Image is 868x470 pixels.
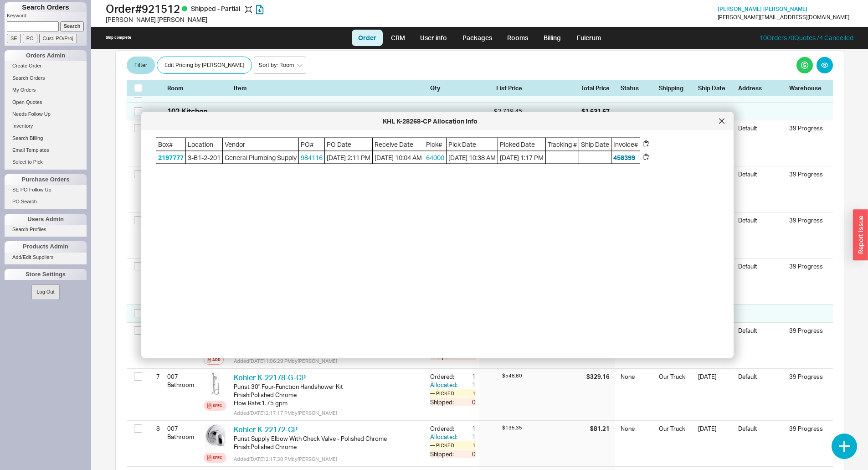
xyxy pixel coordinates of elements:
[234,425,298,434] a: Kohler K-22172-CP
[466,441,476,449] div: 1
[430,381,476,389] button: Allocated:1
[5,241,87,252] div: Products Admin
[430,381,459,389] div: Allocated:
[447,138,498,151] span: Pick Date
[466,389,476,398] div: 1
[789,372,826,381] div: 39 Progress
[789,424,826,433] div: 39 Progress
[426,153,444,161] a: 64000
[698,372,733,393] div: [DATE]
[156,138,185,151] span: Box#
[5,185,87,195] a: SE PO Follow Up
[621,372,653,393] div: None
[213,402,222,409] div: Spec
[234,382,423,391] div: Purist 30" Four-Function Handshower Kit
[570,30,607,46] a: Fulcrum
[157,57,252,74] button: Edit Pricing by [PERSON_NAME]
[447,151,498,164] span: [DATE] 10:38 AM
[760,34,853,41] a: 10Orders /0Quotes /4 Cancelled
[149,369,160,384] div: 7
[789,170,826,178] div: 39 Progress
[5,269,87,280] div: Store Settings
[738,372,784,393] div: Default
[498,151,545,164] span: [DATE] 1:17 PM
[106,35,131,40] div: Ship complete
[459,424,476,433] div: 1
[5,85,87,95] a: My Orders
[204,401,226,411] a: Spec
[5,225,87,234] a: Search Profiles
[167,369,200,393] div: 007 Bathroom
[5,197,87,207] a: PO Search
[586,372,610,381] div: $329.16
[459,398,476,406] div: 0
[12,111,51,117] span: Needs Follow Up
[718,14,849,21] div: [PERSON_NAME][EMAIL_ADDRESS][DOMAIN_NAME]
[5,121,87,131] a: Inventory
[738,216,784,231] div: Default
[659,424,693,439] div: Our Truck
[213,454,222,461] div: Spec
[789,84,826,93] div: Warehouse
[738,326,784,341] div: Default
[581,84,615,93] div: Total Price
[158,153,184,162] button: 2197777
[204,424,226,447] img: GBH_SQTemplate_x5wmwg
[373,138,424,151] span: Receive Date
[500,30,534,46] a: Rooms
[613,153,635,162] button: 458399
[621,424,653,439] div: None
[738,124,784,139] div: Default
[325,151,372,164] span: [DATE] 2:11 PM
[5,214,87,225] div: Users Admin
[718,6,807,12] a: [PERSON_NAME] [PERSON_NAME]
[5,50,87,61] div: Orders Admin
[789,216,826,224] div: 39 Progress
[191,5,241,12] span: Shipped - Partial
[5,61,87,71] a: Create Order
[127,57,155,74] button: Filter
[789,326,826,335] div: 39 Progress
[479,372,522,379] div: $548.60
[581,107,610,116] div: $1,631.67
[234,434,423,443] div: Purist Supply Elbow With Check Valve - Polished Chrome
[738,170,784,185] div: Default
[459,372,476,381] div: 1
[106,2,437,15] h1: Order # 921512
[536,30,568,46] a: Billing
[5,145,87,155] a: Email Templates
[430,450,459,458] div: Shipped:
[23,34,37,43] input: PO
[301,153,323,161] a: 984116
[7,12,87,21] p: Keyword:
[611,138,640,151] span: Invoice#
[546,138,579,151] span: Tracking #
[5,157,87,167] a: Select to Pick
[738,262,784,277] div: Default
[430,441,466,449] div: — Picked
[146,117,714,126] div: KHL K-28268-CP Allocation Info
[106,15,437,24] div: [PERSON_NAME] [PERSON_NAME]
[223,138,298,151] span: Vendor
[31,284,59,300] button: Log Out
[7,34,21,43] input: SE
[385,30,411,46] a: CRM
[5,109,87,119] a: Needs Follow Up
[204,372,226,395] img: GBH_SQTemplate_kbe6ls
[234,409,423,417] div: Added [DATE] 2:17:17 PM by [PERSON_NAME]
[164,60,244,71] span: Edit Pricing by [PERSON_NAME]
[430,372,459,381] div: Ordered:
[789,124,826,132] div: 39 Progress
[134,60,147,71] span: Filter
[167,84,200,93] div: Room
[373,151,424,164] span: [DATE] 10:04 AM
[234,373,306,382] a: Kohler K-22178-G-CP
[186,138,222,151] span: Location
[39,34,77,43] input: Cust. PO/Proj
[698,424,733,439] div: [DATE]
[479,107,522,116] div: $2,719.45
[659,372,693,393] div: Our Truck
[430,424,459,433] div: Ordered:
[738,84,784,93] div: Address
[590,424,610,433] div: $81.21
